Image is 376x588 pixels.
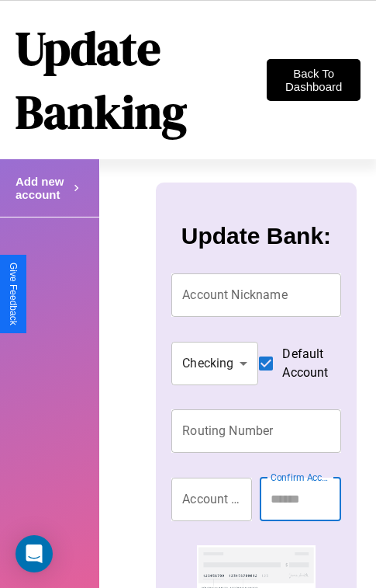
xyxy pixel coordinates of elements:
[282,345,328,382] span: Default Account
[271,471,333,484] label: Confirm Account Number
[16,535,53,572] div: Open Intercom Messenger
[171,342,258,385] div: Checking
[181,223,331,249] h3: Update Bank:
[8,263,19,325] div: Give Feedback
[267,59,360,101] button: Back To Dashboard
[16,16,267,144] h1: Update Banking
[16,175,70,201] h4: Add new account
